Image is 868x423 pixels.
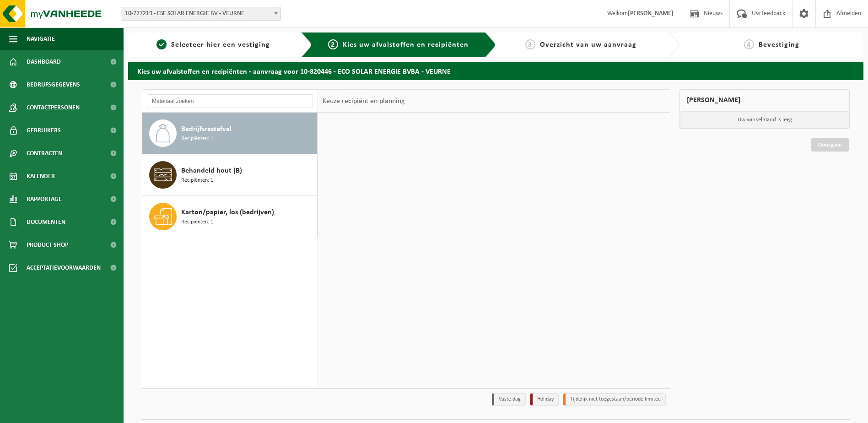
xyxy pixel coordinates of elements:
span: Recipiënten: 1 [181,176,213,185]
li: Tijdelijk niet toegestaan/période limitée [563,393,666,406]
button: Bedrijfsrestafval Recipiënten: 1 [142,113,318,154]
span: Navigatie [27,27,55,50]
span: Overzicht van uw aanvraag [540,41,636,49]
span: 10-777219 - ESE SOLAR ENERGIE BV - VEURNE [121,7,280,20]
span: 10-777219 - ESE SOLAR ENERGIE BV - VEURNE [121,7,281,21]
span: Gebruikers [27,119,61,142]
span: 4 [744,39,754,49]
button: Karton/papier, los (bedrijven) Recipiënten: 1 [142,196,318,237]
span: Bedrijfsgegevens [27,73,80,96]
span: Product Shop [27,233,68,256]
span: Recipiënten: 1 [181,135,213,143]
li: Vaste dag [492,393,526,406]
span: Behandeld hout (B) [181,165,242,176]
span: Kalender [27,165,55,188]
span: Karton/papier, los (bedrijven) [181,207,274,218]
a: 1Selecteer hier een vestiging [133,39,294,50]
span: Documenten [27,211,65,233]
span: Contactpersonen [27,96,80,119]
strong: [PERSON_NAME] [628,10,674,17]
span: Recipiënten: 1 [181,218,213,227]
span: Bedrijfsrestafval [181,124,232,135]
span: Rapportage [27,188,62,211]
span: Dashboard [27,50,61,73]
p: Uw winkelmand is leeg [680,111,849,129]
span: Acceptatievoorwaarden [27,256,101,279]
div: [PERSON_NAME] [679,89,850,111]
span: Selecteer hier een vestiging [171,41,270,49]
input: Materiaal zoeken [147,94,313,108]
span: 2 [328,39,338,49]
a: Doorgaan [811,138,849,152]
div: Keuze recipiënt en planning [318,90,410,113]
span: 3 [525,39,535,49]
span: 1 [156,39,167,49]
span: Kies uw afvalstoffen en recipiënten [343,41,469,49]
h2: Kies uw afvalstoffen en recipiënten - aanvraag voor 10-820446 - ECO SOLAR ENERGIE BVBA - VEURNE [128,62,863,80]
li: Holiday [530,393,559,406]
span: Bevestiging [759,41,799,49]
span: Contracten [27,142,62,165]
button: Behandeld hout (B) Recipiënten: 1 [142,154,318,196]
iframe: chat widget [5,403,153,423]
